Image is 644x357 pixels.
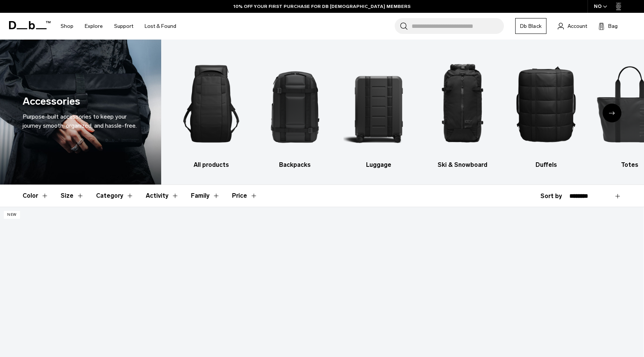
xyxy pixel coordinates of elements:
[343,51,414,169] li: 3 / 10
[61,185,84,207] button: Toggle Filter
[23,185,49,207] button: Toggle Filter
[61,13,73,40] a: Shop
[511,51,581,169] a: Db Duffels
[114,13,133,40] a: Support
[603,104,621,122] div: Next slide
[343,160,414,169] h3: Luggage
[176,51,247,157] img: Db
[260,160,330,169] h3: Backpacks
[511,51,581,169] li: 5 / 10
[260,51,330,169] li: 2 / 10
[427,51,497,157] img: Db
[260,51,330,157] img: Db
[558,21,587,31] a: Account
[568,22,587,30] span: Account
[427,160,497,169] h3: Ski & Snowboard
[176,51,247,169] li: 1 / 10
[23,112,139,130] div: Purpose-built accessories to keep your journey smooth, organized, and hassle-free.
[343,51,414,169] a: Db Luggage
[176,51,247,169] a: Db All products
[145,13,176,40] a: Lost & Found
[23,94,80,109] h1: Accessories
[598,21,618,31] button: Bag
[85,13,103,40] a: Explore
[511,160,581,169] h3: Duffels
[55,13,182,40] nav: Main Navigation
[233,3,411,10] a: 10% OFF YOUR FIRST PURCHASE FOR DB [DEMOGRAPHIC_DATA] MEMBERS
[191,185,220,207] button: Toggle Filter
[515,18,546,34] a: Db Black
[146,185,179,207] button: Toggle Filter
[4,211,20,219] p: New
[176,160,247,169] h3: All products
[343,51,414,157] img: Db
[608,22,618,30] span: Bag
[427,51,497,169] li: 4 / 10
[96,185,134,207] button: Toggle Filter
[427,51,497,169] a: Db Ski & Snowboard
[260,51,330,169] a: Db Backpacks
[232,185,258,207] button: Toggle Price
[511,51,581,157] img: Db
